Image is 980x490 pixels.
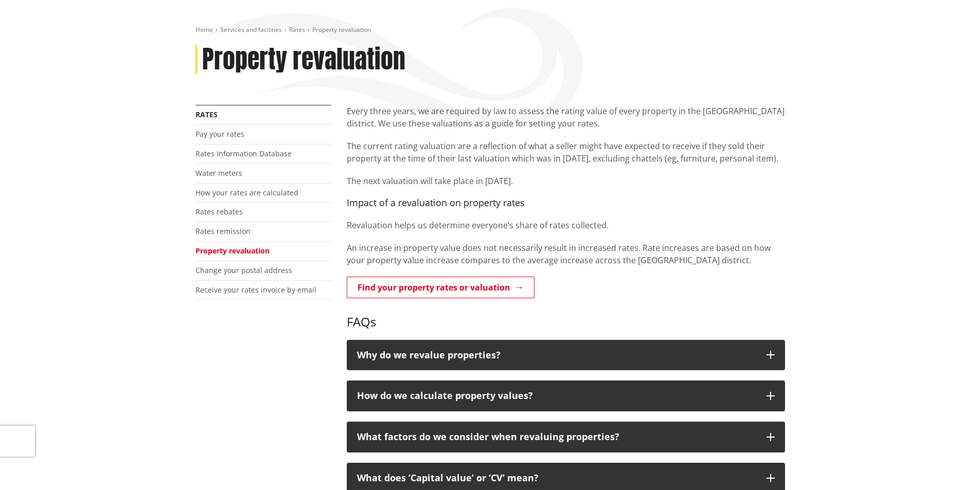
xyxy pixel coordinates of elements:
[195,110,218,119] a: Rates
[195,207,243,216] a: Rates rebates
[347,380,785,411] button: How do we calculate property values?
[195,26,785,34] nav: breadcrumb
[195,25,213,34] a: Home
[347,175,785,187] p: The next valuation will take place in [DATE].
[195,188,298,197] a: How your rates are calculated
[195,285,316,295] a: Receive your rates invoice by email
[347,140,785,165] p: The current rating valuation are a reflection of what a seller might have expected to receive if ...
[347,422,785,452] button: What factors do we consider when revaluing properties?
[195,226,251,236] a: Rates remission
[347,242,785,266] p: An increase in property value does not necessarily result in increased rates. Rate increases are ...
[289,25,305,34] a: Rates
[347,219,785,231] p: Revaluation helps us determine everyone’s share of rates collected.
[195,265,292,275] a: Change your postal address
[220,25,282,34] a: Services and facilities
[202,45,405,75] h1: Property revaluation
[357,391,756,401] p: How do we calculate property values?
[347,105,785,130] p: Every three years, we are required by law to assess the rating value of every property in the [GE...
[195,149,292,158] a: Rates Information Database
[933,447,970,484] iframe: Messenger Launcher
[347,197,785,209] h4: Impact of a revaluation on property rates
[347,300,785,330] h3: FAQs
[357,350,756,360] p: Why do we revalue properties?
[347,277,534,298] a: Find your property rates or valuation
[312,25,371,34] span: Property revaluation
[195,246,270,256] a: Property revaluation
[195,168,242,178] a: Water meters
[357,432,756,442] p: What factors do we consider when revaluing properties?
[357,473,756,483] p: What does ‘Capital value’ or ‘CV’ mean?
[195,129,244,139] a: Pay your rates
[347,340,785,371] button: Why do we revalue properties?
